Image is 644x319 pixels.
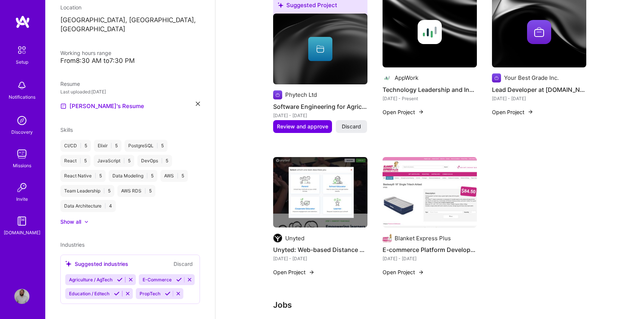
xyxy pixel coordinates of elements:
span: Education / Edtech [69,291,109,296]
button: Open Project [492,108,533,116]
i: Reject [125,291,131,296]
div: [DATE] - [DATE] [383,255,477,263]
button: Open Project [383,268,424,276]
span: Review and approve [277,123,328,130]
span: | [161,158,163,164]
img: Company logo [492,73,501,82]
span: Resume [60,81,80,87]
div: React 5 [60,155,91,167]
div: React Native 5 [60,170,106,182]
i: Reject [187,277,192,282]
button: Discard [171,259,195,268]
div: Data Architecture 4 [60,200,116,212]
i: icon SuggestedTeams [278,2,283,8]
div: Unyted [285,234,304,242]
i: icon Close [196,102,200,106]
img: arrow-right [309,269,315,275]
i: Accept [117,277,123,282]
i: Accept [176,277,182,282]
a: User Avatar [12,289,31,304]
img: arrow-right [527,109,533,115]
img: setup [14,42,30,58]
span: | [80,143,81,149]
div: Show all [60,218,81,226]
img: logo [15,15,30,29]
span: Agriculture / AgTech [69,277,112,282]
i: icon SuggestedTeams [65,261,72,267]
a: [PERSON_NAME]'s Resume [60,102,144,111]
button: Open Project [383,108,424,116]
img: discovery [14,113,29,128]
h4: Technology Leadership and Innovation [383,85,477,95]
p: [GEOGRAPHIC_DATA], [GEOGRAPHIC_DATA], [GEOGRAPHIC_DATA] [60,16,200,34]
div: CI/CD 5 [60,140,91,152]
i: Reject [175,291,181,296]
span: | [95,173,96,179]
button: Open Project [273,268,315,276]
img: User Avatar [14,289,29,304]
div: [DOMAIN_NAME] [4,229,40,237]
div: [DATE] - [DATE] [273,111,367,119]
span: | [80,158,81,164]
img: Invite [14,180,29,195]
img: Company logo [527,20,551,44]
div: [DATE] - [DATE] [273,255,367,263]
img: Resume [60,103,66,109]
span: | [146,173,148,179]
span: | [111,143,112,149]
div: Phytech Ltd [285,91,317,99]
img: Unyted: Web-based Distance Learning Platform [273,157,367,228]
div: AWS 5 [160,170,188,182]
div: Suggested industries [65,260,128,268]
div: Your Best Grade Inc. [504,74,559,82]
span: Discard [342,123,361,130]
h4: Unyted: Web-based Distance Learning Platform [273,245,367,255]
img: Company logo [383,234,392,243]
div: Missions [13,162,31,169]
img: Company logo [273,234,282,243]
div: Invite [16,195,28,203]
div: Location [60,3,200,11]
span: | [105,203,106,209]
span: Industries [60,241,85,248]
span: | [123,158,125,164]
i: Accept [165,291,171,296]
div: Discovery [11,128,33,136]
div: Last uploaded: [DATE] [60,88,200,96]
img: Company logo [273,90,282,99]
span: PropTech [140,291,160,296]
div: JavaScript 5 [94,155,134,167]
button: Review and approve [273,120,332,133]
span: | [177,173,178,179]
div: [DATE] - [DATE] [492,95,586,102]
img: Company logo [383,73,392,82]
span: | [157,143,158,149]
span: | [144,188,146,194]
i: Reject [128,277,134,282]
div: Notifications [9,93,35,101]
h3: Jobs [273,300,586,310]
button: Discard [336,120,367,133]
div: From 8:30 AM to 7:30 PM [60,57,200,65]
img: arrow-right [418,109,424,115]
div: [DATE] - Present [383,95,477,102]
div: DevOps 5 [137,155,172,167]
div: Blanket Express Plus [395,234,451,242]
div: Setup [16,58,28,66]
img: Company logo [418,20,442,44]
span: Skills [60,127,73,133]
h4: Software Engineering for Agriculture [273,102,367,111]
div: Team Leadership 5 [60,185,114,197]
span: Working hours range [60,50,111,56]
img: teamwork [14,147,29,162]
div: AppWork [395,74,418,82]
h4: E-commerce Platform Development [383,245,477,255]
div: AWS RDS 5 [117,185,155,197]
span: E-Commerce [143,277,172,282]
div: PostgreSQL 5 [124,140,168,152]
img: guide book [14,214,29,229]
span: | [103,188,105,194]
img: bell [14,78,29,93]
img: arrow-right [418,269,424,275]
h4: Lead Developer at [DOMAIN_NAME] [492,85,586,95]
